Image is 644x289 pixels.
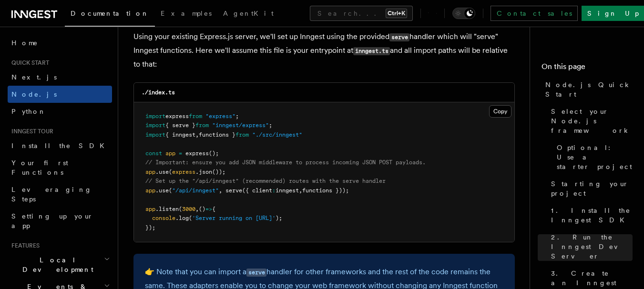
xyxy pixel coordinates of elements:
[235,131,249,138] span: from
[547,103,633,139] a: Select your Node.js framework
[199,206,205,212] span: ()
[353,47,390,55] code: inngest.ts
[161,10,212,17] span: Examples
[133,30,515,71] p: Using your existing Express.js server, we'll set up Inngest using the provided handler which will...
[145,150,162,157] span: const
[152,215,175,221] span: console
[195,206,199,212] span: ,
[205,206,212,212] span: =>
[155,3,217,26] a: Examples
[491,6,578,21] a: Contact sales
[547,202,633,229] a: 1. Install the Inngest SDK
[11,186,92,203] span: Leveraging Steps
[8,103,112,120] a: Python
[65,3,155,27] a: Documentation
[11,212,93,229] span: Setting up your app
[205,113,235,120] span: "express"
[172,169,195,175] span: express
[192,215,276,221] span: 'Server running on [URL]'
[165,113,189,120] span: express
[225,187,242,194] span: serve
[195,122,209,129] span: from
[145,113,165,120] span: import
[185,150,209,157] span: express
[310,6,413,21] button: Search...Ctrl+K
[389,33,409,41] code: serve
[189,113,202,120] span: from
[252,131,302,138] span: "./src/inngest"
[11,90,57,98] span: Node.js
[553,139,633,175] a: Optional: Use a starter project
[172,187,219,194] span: "/api/inngest"
[179,206,182,212] span: (
[246,269,266,277] code: serve
[489,105,511,118] button: Copy
[209,150,219,157] span: ();
[195,169,212,175] span: .json
[71,10,149,17] span: Documentation
[235,113,239,120] span: ;
[182,206,195,212] span: 3000
[242,187,272,194] span: ({ client
[145,131,165,138] span: import
[8,242,40,249] span: Features
[169,187,172,194] span: (
[557,143,633,171] span: Optional: Use a starter project
[299,187,302,194] span: ,
[8,59,49,67] span: Quick start
[269,122,272,129] span: ;
[8,137,112,154] a: Install the SDK
[217,3,279,26] a: AgentKit
[212,122,269,129] span: "inngest/express"
[542,76,633,103] a: Node.js Quick Start
[199,131,235,138] span: functions }
[11,142,110,149] span: Install the SDK
[142,89,175,96] code: ./index.ts
[169,169,172,175] span: (
[386,9,407,18] kbd: Ctrl+K
[223,10,274,17] span: AgentKit
[8,251,112,278] button: Local Development
[551,232,633,261] span: 2. Run the Inngest Dev Server
[551,206,633,225] span: 1. Install the Inngest SDK
[8,255,104,274] span: Local Development
[175,215,189,221] span: .log
[452,8,475,19] button: Toggle dark mode
[212,206,215,212] span: {
[165,122,195,129] span: { serve }
[145,159,426,166] span: // Important: ensure you add JSON middleware to process incoming JSON POST payloads.
[551,107,633,135] span: Select your Node.js framework
[155,169,169,175] span: .use
[212,169,225,175] span: ());
[145,122,165,129] span: import
[8,34,112,51] a: Home
[145,224,155,231] span: });
[551,179,633,198] span: Starting your project
[165,150,175,157] span: app
[547,175,633,202] a: Starting your project
[302,187,349,194] span: functions }));
[8,69,112,86] a: Next.js
[276,187,299,194] span: inngest
[145,206,155,212] span: app
[542,61,633,76] h4: On this page
[8,181,112,208] a: Leveraging Steps
[11,159,68,176] span: Your first Functions
[195,131,199,138] span: ,
[155,206,179,212] span: .listen
[165,131,195,138] span: { inngest
[219,187,222,194] span: ,
[8,86,112,103] a: Node.js
[11,108,46,115] span: Python
[276,215,282,221] span: );
[145,178,386,184] span: // Set up the "/api/inngest" (recommended) routes with the serve handler
[8,154,112,181] a: Your first Functions
[272,187,276,194] span: :
[179,150,182,157] span: =
[11,73,57,81] span: Next.js
[547,229,633,265] a: 2. Run the Inngest Dev Server
[145,169,155,175] span: app
[8,128,53,135] span: Inngest tour
[155,187,169,194] span: .use
[11,38,38,48] span: Home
